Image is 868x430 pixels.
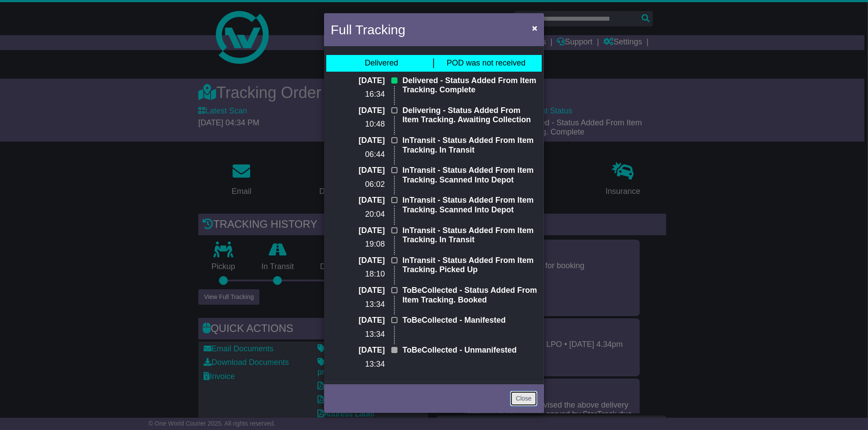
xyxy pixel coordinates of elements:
[402,256,537,275] p: InTransit - Status Added From Item Tracking. Picked Up
[331,240,385,249] p: 19:08
[331,150,385,160] p: 06:44
[510,391,537,406] a: Close
[402,166,537,185] p: InTransit - Status Added From Item Tracking. Scanned Into Depot
[447,58,525,67] span: POD was not received
[402,136,537,155] p: InTransit - Status Added From Item Tracking. In Transit
[331,316,385,325] p: [DATE]
[402,316,537,325] p: ToBeCollected - Manifested
[331,330,385,339] p: 13:34
[331,256,385,266] p: [DATE]
[331,270,385,279] p: 18:10
[331,226,385,236] p: [DATE]
[331,136,385,146] p: [DATE]
[402,346,537,355] p: ToBeCollected - Unmanifested
[402,226,537,245] p: InTransit - Status Added From Item Tracking. In Transit
[331,210,385,219] p: 20:04
[331,360,385,369] p: 13:34
[402,196,537,215] p: InTransit - Status Added From Item Tracking. Scanned Into Depot
[402,76,537,95] p: Delivered - Status Added From Item Tracking. Complete
[331,166,385,175] p: [DATE]
[331,90,385,99] p: 16:34
[331,106,385,116] p: [DATE]
[365,58,398,68] div: Delivered
[331,286,385,295] p: [DATE]
[331,76,385,86] p: [DATE]
[331,196,385,205] p: [DATE]
[331,20,405,40] h4: Full Tracking
[402,286,537,305] p: ToBeCollected - Status Added From Item Tracking. Booked
[532,23,537,33] span: ×
[528,19,542,37] button: Close
[331,346,385,355] p: [DATE]
[402,106,537,125] p: Delivering - Status Added From Item Tracking. Awaiting Collection
[331,300,385,310] p: 13:34
[331,180,385,189] p: 06:02
[331,120,385,129] p: 10:48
